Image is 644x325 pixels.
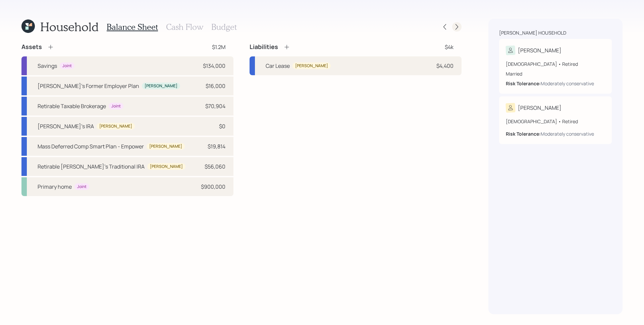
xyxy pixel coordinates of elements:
h4: Liabilities [250,43,278,51]
div: [PERSON_NAME] [99,124,132,129]
div: $56,060 [205,162,225,171]
div: $0 [219,122,225,130]
div: Joint [111,103,121,109]
div: [PERSON_NAME]'s IRA [38,122,94,130]
div: [PERSON_NAME] [518,104,561,112]
div: [PERSON_NAME]'s Former Employer Plan [38,82,139,90]
div: $4k [445,43,453,51]
b: Risk Tolerance: [506,131,541,137]
div: Joint [77,184,87,190]
div: [PERSON_NAME] [149,144,182,149]
div: $70,904 [205,102,225,110]
div: Retirable Taxable Brokerage [38,102,106,110]
div: Married [506,70,605,77]
div: Moderately conservative [541,80,594,87]
h3: Balance Sheet [107,22,158,32]
div: [PERSON_NAME] [145,83,177,89]
div: Moderately conservative [541,130,594,137]
div: [PERSON_NAME] [295,63,328,69]
div: $1.2M [212,43,225,51]
div: $900,000 [201,183,225,191]
div: [DEMOGRAPHIC_DATA] • Retired [506,60,605,67]
h1: Household [40,19,99,34]
h4: Assets [21,43,42,51]
div: $4,400 [436,62,453,70]
div: Retirable [PERSON_NAME]'s Traditional IRA [38,162,145,171]
div: Mass Deferred Comp Smart Plan - Empower [38,142,144,150]
div: [PERSON_NAME] [518,46,561,54]
div: $16,000 [206,82,225,90]
div: [DEMOGRAPHIC_DATA] • Retired [506,118,605,125]
div: [PERSON_NAME] household [499,30,566,36]
div: Car Lease [266,62,290,70]
b: Risk Tolerance: [506,80,541,87]
div: $134,000 [203,62,225,70]
div: Joint [62,63,72,69]
h3: Cash Flow [166,22,203,32]
div: Savings [38,62,57,70]
div: [PERSON_NAME] [150,164,183,170]
div: $19,814 [208,142,225,150]
div: Primary home [38,183,72,191]
h3: Budget [211,22,237,32]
